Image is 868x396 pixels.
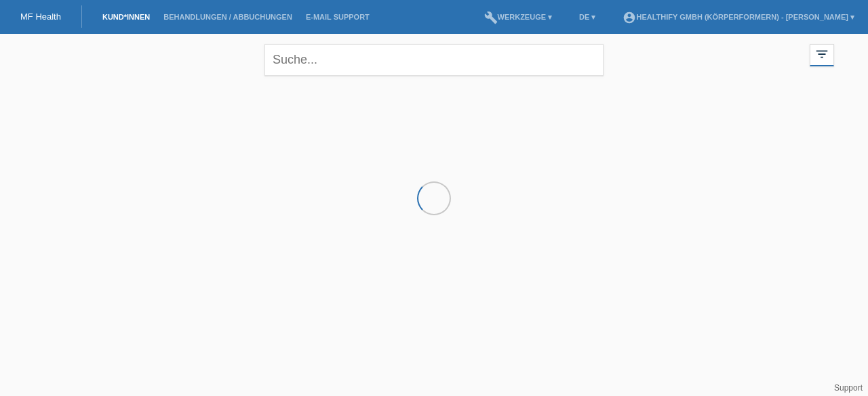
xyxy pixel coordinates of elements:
i: build [484,11,498,24]
a: E-Mail Support [299,13,376,21]
a: Kund*innen [96,13,157,21]
a: buildWerkzeuge ▾ [477,13,559,21]
a: Behandlungen / Abbuchungen [157,13,299,21]
a: Support [834,383,863,393]
i: filter_list [814,47,829,62]
i: account_circle [623,11,636,24]
input: Suche... [264,44,604,76]
a: MF Health [20,12,61,22]
a: account_circleHealthify GmbH (Körperformern) - [PERSON_NAME] ▾ [616,13,861,21]
a: DE ▾ [572,13,602,21]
